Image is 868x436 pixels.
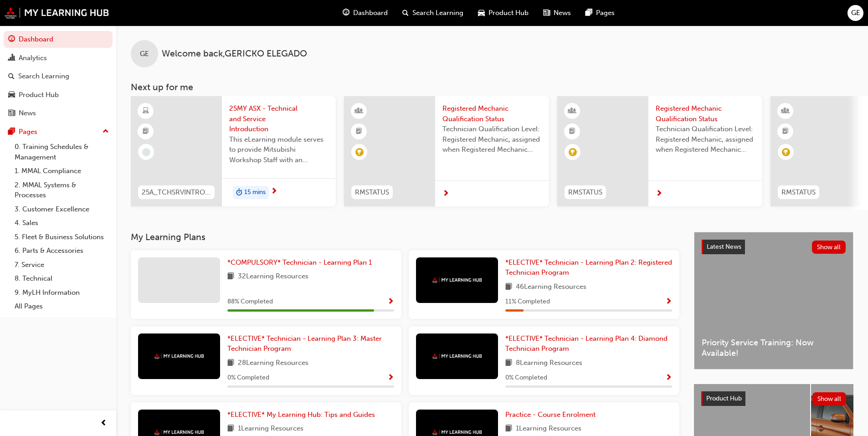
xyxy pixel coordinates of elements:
a: 7. Service [11,258,113,272]
a: mmal [5,7,109,19]
a: Search Learning [4,68,113,85]
span: Latest News [707,243,741,251]
span: up-icon [103,126,109,138]
span: 0 % Completed [227,373,269,383]
span: Search Learning [412,8,463,18]
a: *ELECTIVE* My Learning Hub: Tips and Guides [227,410,379,420]
a: *ELECTIVE* Technician - Learning Plan 3: Master Technician Program [227,333,394,354]
span: GE [140,49,149,59]
button: GE [847,5,863,21]
div: Analytics [19,53,47,63]
span: prev-icon [100,418,107,429]
button: DashboardAnalyticsSearch LearningProduct HubNews [4,29,113,123]
button: Show Progress [665,372,672,384]
span: Welcome back , GERICKO ELEGADO [162,49,307,59]
div: Search Learning [18,71,69,82]
span: 1 Learning Resources [516,423,581,435]
span: Technician Qualification Level: Registered Mechanic, assigned when Registered Mechanic modules ha... [656,124,755,155]
span: Show Progress [387,298,394,306]
span: RMSTATUS [781,187,816,198]
span: news-icon [543,7,550,19]
div: News [19,108,36,118]
button: Show Progress [387,372,394,384]
span: learningResourceType_INSTRUCTOR_LED-icon [569,105,575,117]
span: book-icon [505,423,512,435]
span: *ELECTIVE* Technician - Learning Plan 3: Master Technician Program [227,334,382,353]
a: pages-iconPages [578,4,622,22]
span: Registered Mechanic Qualification Status [442,103,542,124]
a: Latest NewsShow all [702,240,846,254]
img: mmal [432,353,482,359]
a: Product HubShow all [701,391,846,406]
span: duration-icon [236,187,242,199]
a: Dashboard [4,31,113,48]
span: chart-icon [8,54,15,62]
span: book-icon [227,358,234,369]
button: Show Progress [665,296,672,308]
span: car-icon [478,7,485,19]
span: Show Progress [665,298,672,306]
a: News [4,105,113,122]
a: RMSTATUSRegistered Mechanic Qualification StatusTechnician Qualification Level: Registered Mechan... [557,96,762,206]
span: 8 Learning Resources [516,358,582,369]
span: learningResourceType_ELEARNING-icon [143,105,149,117]
span: *ELECTIVE* My Learning Hub: Tips and Guides [227,410,375,419]
span: Product Hub [488,8,529,18]
span: 11 % Completed [505,297,550,307]
span: next-icon [271,188,277,196]
a: 0. Training Schedules & Management [11,140,113,164]
img: mmal [154,429,204,435]
a: 5. Fleet & Business Solutions [11,230,113,244]
span: 46 Learning Resources [516,282,586,293]
span: next-icon [656,190,663,198]
span: Priority Service Training: Now Available! [702,338,846,358]
span: guage-icon [343,7,349,19]
span: learningRecordVerb_ACHIEVE-icon [569,148,577,156]
span: booktick-icon [782,126,789,138]
span: search-icon [402,7,409,19]
a: RMSTATUSRegistered Mechanic Qualification StatusTechnician Qualification Level: Registered Mechan... [344,96,549,206]
span: book-icon [505,282,512,293]
span: booktick-icon [356,126,362,138]
span: Show Progress [387,374,394,382]
img: mmal [432,277,482,283]
div: Product Hub [19,90,59,100]
span: Technician Qualification Level: Registered Mechanic, assigned when Registered Mechanic modules ha... [442,124,542,155]
span: *COMPULSORY* Technician - Learning Plan 1 [227,258,372,267]
span: book-icon [227,271,234,282]
button: Show all [812,241,846,254]
a: 4. Sales [11,216,113,230]
span: 25A_TCHSRVINTRO_M [142,187,211,198]
a: 25A_TCHSRVINTRO_M25MY ASX - Technical and Service IntroductionThis eLearning module serves to pro... [131,96,336,206]
span: Practice - Course Enrolment [505,410,596,419]
a: *ELECTIVE* Technician - Learning Plan 4: Diamond Technician Program [505,333,672,354]
span: car-icon [8,91,15,99]
img: mmal [432,429,482,435]
span: Product Hub [706,395,742,402]
a: search-iconSearch Learning [395,4,471,22]
span: booktick-icon [143,126,149,138]
a: 3. Customer Excellence [11,202,113,216]
h3: My Learning Plans [131,232,679,242]
a: *ELECTIVE* Technician - Learning Plan 2: Registered Technician Program [505,257,672,278]
a: 6. Parts & Accessories [11,244,113,258]
span: pages-icon [8,128,15,136]
button: Show all [812,392,847,405]
button: Show Progress [387,296,394,308]
span: book-icon [505,358,512,369]
span: RMSTATUS [568,187,602,198]
a: guage-iconDashboard [335,4,395,22]
span: 88 % Completed [227,297,273,307]
span: pages-icon [586,7,592,19]
a: 9. MyLH Information [11,286,113,300]
span: 15 mins [244,187,266,198]
a: 8. Technical [11,272,113,286]
span: learningRecordVerb_NONE-icon [142,148,150,156]
span: News [554,8,571,18]
span: RMSTATUS [355,187,389,198]
button: Pages [4,123,113,140]
span: Dashboard [353,8,388,18]
img: mmal [154,353,204,359]
a: *COMPULSORY* Technician - Learning Plan 1 [227,257,375,268]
